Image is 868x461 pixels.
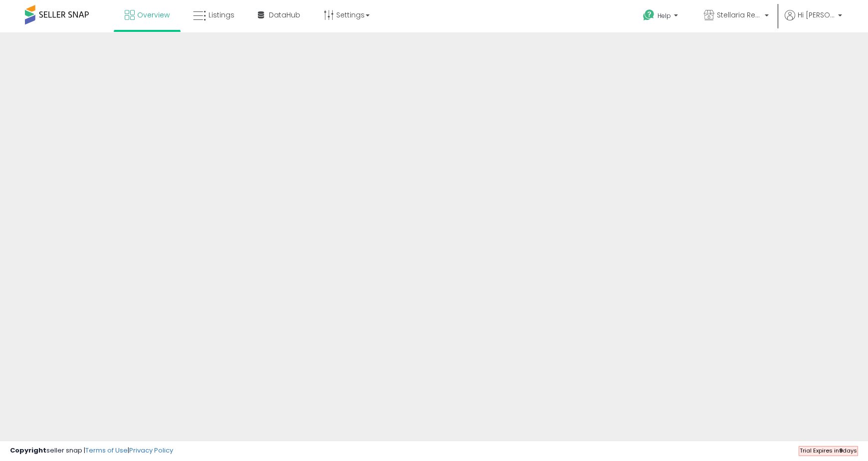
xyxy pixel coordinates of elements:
[85,446,128,455] a: Terms of Use
[129,446,173,455] a: Privacy Policy
[269,10,300,20] span: DataHub
[10,446,46,455] strong: Copyright
[635,1,688,32] a: Help
[717,10,762,20] span: Stellaria Retail
[785,10,842,32] a: Hi [PERSON_NAME]
[209,10,234,20] span: Listings
[137,10,170,20] span: Overview
[643,9,655,21] i: Get Help
[798,10,835,20] span: Hi [PERSON_NAME]
[657,11,671,20] span: Help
